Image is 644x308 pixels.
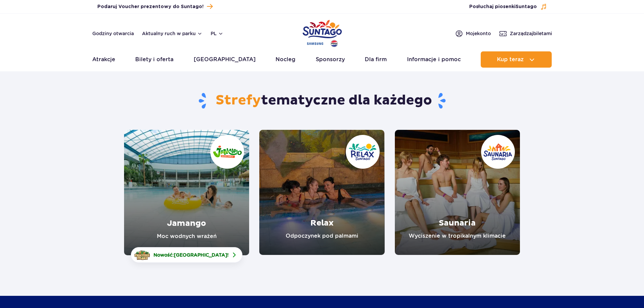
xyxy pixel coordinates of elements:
a: Podaruj Voucher prezentowy do Suntago! [97,2,213,11]
a: Informacje i pomoc [407,51,461,68]
span: Kup teraz [497,56,524,63]
span: Posłuchaj piosenki [469,3,537,10]
a: Dla firm [365,51,387,68]
a: Atrakcje [92,51,115,68]
a: Zarządzajbiletami [499,29,552,38]
a: Relax [259,130,384,255]
a: Mojekonto [455,29,491,38]
a: Jamango [124,130,249,255]
span: Zarządzaj biletami [510,30,552,37]
button: pl [211,30,223,37]
button: Posłuchaj piosenkiSuntago [469,3,547,10]
span: Suntago [516,4,537,9]
a: Godziny otwarcia [92,30,134,37]
a: Sponsorzy [316,51,345,68]
a: Bilety i oferta [135,51,173,68]
span: Podaruj Voucher prezentowy do Suntago! [97,3,204,10]
a: Park of Poland [303,17,342,48]
span: Nowość: ! [153,252,229,258]
h1: tematyczne dla każdego [124,92,520,110]
a: Nowość:[GEOGRAPHIC_DATA]! [131,247,242,263]
button: Kup teraz [481,51,552,68]
span: Strefy [216,92,261,109]
span: Moje konto [466,30,491,37]
span: [GEOGRAPHIC_DATA] [174,252,227,258]
a: [GEOGRAPHIC_DATA] [194,51,256,68]
a: Nocleg [276,51,295,68]
a: Saunaria [395,130,520,255]
button: Aktualny ruch w parku [142,31,202,36]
